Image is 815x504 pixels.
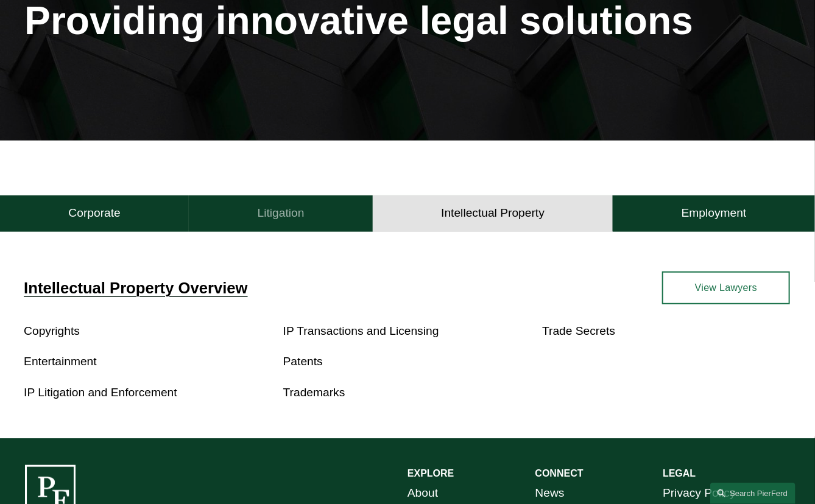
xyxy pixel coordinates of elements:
[283,386,345,399] a: Trademarks
[535,483,565,504] a: News
[24,386,177,399] a: IP Litigation and Enforcement
[663,483,736,504] a: Privacy Policy
[24,324,80,337] a: Copyrights
[710,483,796,504] a: Search this site
[283,355,323,368] a: Patents
[283,324,439,337] a: IP Transactions and Licensing
[662,271,790,304] a: View Lawyers
[535,468,584,478] strong: CONNECT
[542,324,615,337] a: Trade Secrets
[407,483,438,504] a: About
[663,468,696,478] strong: LEGAL
[441,206,545,220] h4: Intellectual Property
[682,206,747,220] h4: Employment
[24,279,247,296] a: Intellectual Property Overview
[24,355,97,368] a: Entertainment
[407,468,454,478] strong: EXPLORE
[258,206,305,220] h4: Litigation
[68,206,120,220] h4: Corporate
